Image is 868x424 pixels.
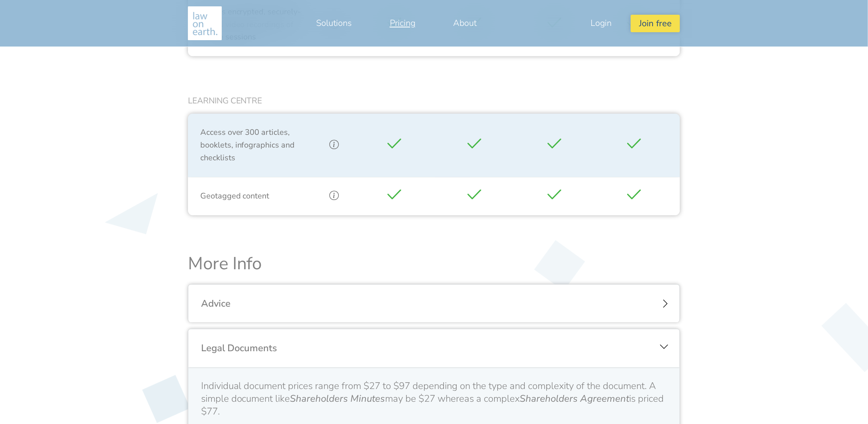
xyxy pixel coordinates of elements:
div: Geotagged content [194,184,314,209]
div: Advice [188,285,680,323]
a: About [434,14,496,33]
a: Solutions [297,14,371,33]
i: Shareholders Minutes [290,393,385,405]
img: Making legal services accessible to everyone, anywhere, anytime [188,6,222,40]
button: Join free [631,15,680,32]
i: Shareholders Agreement [520,393,629,405]
h2: More Info [188,254,680,275]
a: Pricing [371,14,434,33]
img: triangle_135134.svg [104,181,158,235]
div: Access over 300 articles, booklets, infographics and checklists [194,120,314,171]
div: Legal Documents [188,329,680,368]
a: Login [571,14,631,33]
p: Learning Centre [188,95,680,107]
